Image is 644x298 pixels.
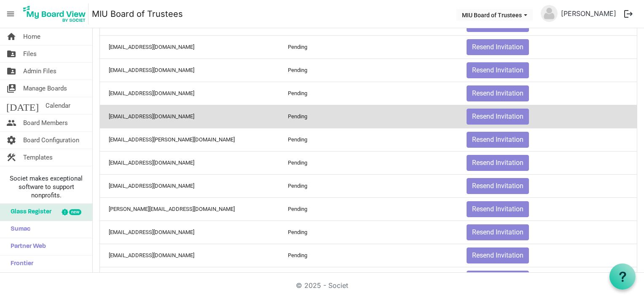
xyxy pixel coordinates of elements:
[467,178,529,194] button: Resend Invitation
[100,128,279,151] td: bill.smith@miu.edu column header Email Address
[279,105,458,128] td: Pending column header Invitation Status
[100,221,279,244] td: rajarafael@maharishi.net column header Email Address
[23,45,37,62] span: Files
[279,197,458,221] td: Pending column header Invitation Status
[458,128,637,151] td: Resend Invitation is template cell column header
[467,271,529,287] button: Resend Invitation
[620,5,637,23] button: logout
[458,105,637,128] td: Resend Invitation is template cell column header
[458,59,637,82] td: Resend Invitation is template cell column header
[467,247,529,263] button: Resend Invitation
[4,174,89,200] span: Societ makes exceptional software to support nonprofits.
[458,35,637,59] td: Resend Invitation is template cell column header
[279,174,458,197] td: Pending column header Invitation Status
[279,35,458,59] td: Pending column header Invitation Status
[458,82,637,105] td: Resend Invitation is template cell column header
[279,59,458,82] td: Pending column header Invitation Status
[296,281,348,290] a: © 2025 - Societ
[279,128,458,151] td: Pending column header Invitation Status
[279,221,458,244] td: Pending column header Invitation Status
[467,85,529,101] button: Resend Invitation
[100,82,279,105] td: sherriott@miu.edu column header Email Address
[467,39,529,55] button: Resend Invitation
[467,201,529,217] button: Resend Invitation
[467,109,529,125] button: Resend Invitation
[100,197,279,221] td: rena@davidlynchfoundation.org column header Email Address
[458,221,637,244] td: Resend Invitation is template cell column header
[467,155,529,171] button: Resend Invitation
[6,204,51,221] span: Glass Register
[6,80,16,97] span: switch_account
[6,149,16,166] span: construction
[23,149,53,166] span: Templates
[6,238,46,255] span: Partner Web
[6,45,16,62] span: folder_shared
[100,174,279,197] td: elianafreeman@gmail.com column header Email Address
[279,244,458,267] td: Pending column header Invitation Status
[69,209,81,215] div: new
[100,59,279,82] td: tnader@miu.edu column header Email Address
[100,35,279,59] td: primeministeroffice@maharishi.net column header Email Address
[279,82,458,105] td: Pending column header Invitation Status
[6,132,16,149] span: settings
[458,151,637,174] td: Resend Invitation is template cell column header
[6,63,16,80] span: folder_shared
[467,132,529,148] button: Resend Invitation
[92,5,183,22] a: MIU Board of Trustees
[23,63,56,80] span: Admin Files
[6,28,16,45] span: home
[558,5,620,22] a: [PERSON_NAME]
[23,28,40,45] span: Home
[541,5,558,22] img: no-profile-picture.svg
[467,224,529,240] button: Resend Invitation
[458,174,637,197] td: Resend Invitation is template cell column header
[21,3,92,24] a: My Board View Logo
[458,244,637,267] td: Resend Invitation is template cell column header
[6,97,39,114] span: [DATE]
[100,105,279,128] td: ralansky@gmai.com column header Email Address
[3,6,19,22] span: menu
[456,9,533,21] button: MIU Board of Trustees dropdownbutton
[21,3,89,24] img: My Board View Logo
[6,221,30,238] span: Sumac
[23,132,79,149] span: Board Configuration
[6,255,33,272] span: Frontier
[23,80,67,97] span: Manage Boards
[279,267,458,290] td: Pending column header Invitation Status
[100,151,279,174] td: hridayatmavan1008@gmail.com column header Email Address
[46,97,70,114] span: Calendar
[100,267,279,290] td: bdreier@miu.edu column header Email Address
[100,244,279,267] td: sdillbeck@maharishi.net column header Email Address
[279,151,458,174] td: Pending column header Invitation Status
[458,267,637,290] td: Resend Invitation is template cell column header
[458,197,637,221] td: Resend Invitation is template cell column header
[6,114,16,131] span: people
[23,114,68,131] span: Board Members
[467,62,529,78] button: Resend Invitation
